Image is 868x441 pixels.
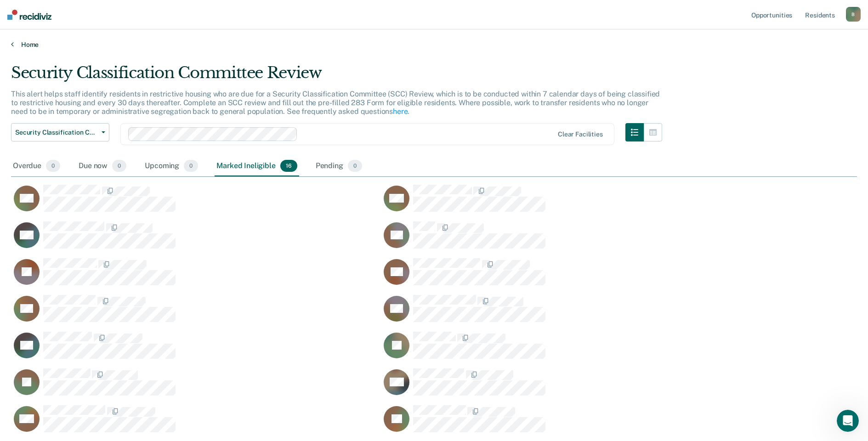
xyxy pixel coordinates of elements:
div: CaseloadOpportunityCell-0457759 [381,331,751,368]
a: here [393,107,408,116]
span: 16 [280,160,297,172]
div: Security Classification Committee Review [11,63,662,90]
p: This alert helps staff identify residents in restrictive housing who are due for a Security Class... [11,90,660,116]
div: CaseloadOpportunityCell-0716872 [381,294,751,331]
button: B [846,7,861,22]
div: Pending0 [314,156,364,176]
div: CaseloadOpportunityCell-0473090 [381,368,751,405]
div: CaseloadOpportunityCell-0839689 [11,294,381,331]
div: Upcoming0 [143,156,200,176]
span: 0 [184,160,198,172]
iframe: Intercom live chat [837,410,859,432]
div: CaseloadOpportunityCell-0877007 [381,221,751,258]
div: CaseloadOpportunityCell-0234204 [11,184,381,221]
span: 0 [348,160,362,172]
img: Recidiviz [7,10,51,20]
button: Security Classification Committee Review [11,123,109,141]
div: Clear facilities [558,130,603,138]
div: Marked Ineligible16 [215,156,299,176]
div: Overdue0 [11,156,62,176]
div: Due now0 [77,156,128,176]
div: CaseloadOpportunityCell-0752694 [381,258,751,294]
div: CaseloadOpportunityCell-0601600 [11,368,381,405]
span: 0 [112,160,126,172]
span: 0 [46,160,60,172]
a: Home [11,40,857,49]
div: CaseloadOpportunityCell-0683653 [11,331,381,368]
span: Security Classification Committee Review [15,129,98,136]
div: CaseloadOpportunityCell-0168235 [11,221,381,258]
div: CaseloadOpportunityCell-0232724 [381,184,751,221]
div: CaseloadOpportunityCell-0568029 [11,258,381,294]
